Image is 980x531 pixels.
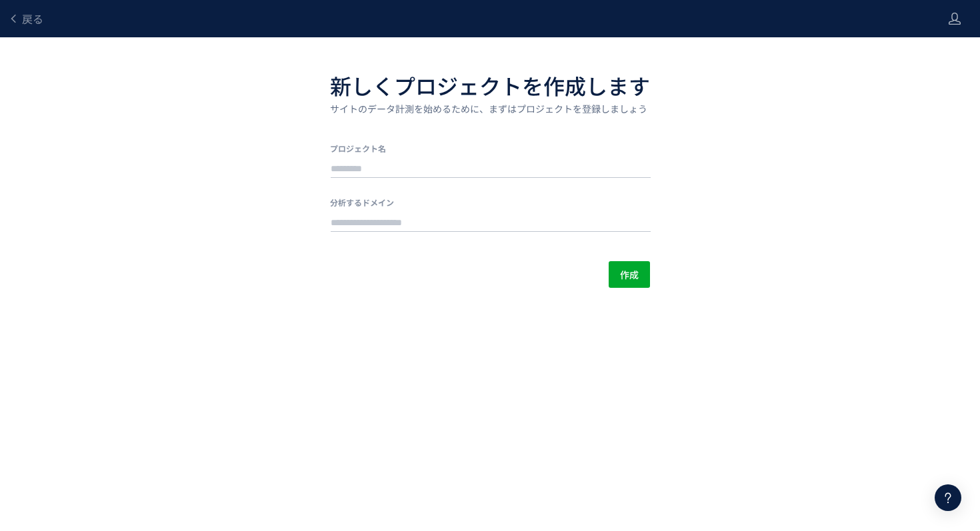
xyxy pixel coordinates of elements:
span: 戻る [22,11,43,27]
label: プロジェクト名 [330,143,650,154]
h1: 新しくプロジェクトを作成します [330,69,650,101]
label: 分析するドメイン [330,197,650,208]
p: サイトのデータ計測を始めるために、まずはプロジェクトを登録しましょう [330,101,650,116]
button: 作成 [609,261,650,288]
span: 作成 [620,261,639,288]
